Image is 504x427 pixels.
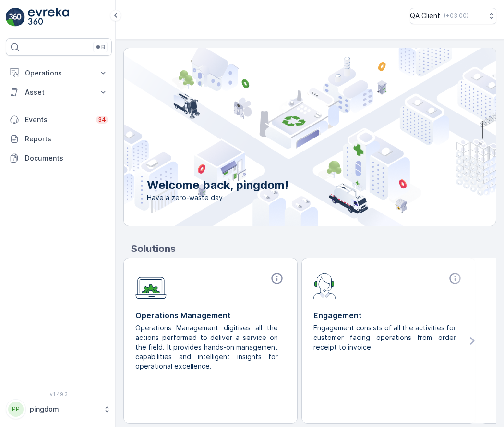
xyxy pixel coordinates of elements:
img: logo_light-DOdMpM7g.png [28,8,69,27]
p: Engagement [313,310,464,321]
p: Operations Management [135,310,286,321]
p: Solutions [131,241,496,256]
p: QA Client [410,11,440,21]
p: 34 [98,116,106,124]
span: v 1.49.3 [6,391,112,397]
p: Operations [25,68,93,78]
p: Welcome back, pingdom! [147,177,288,193]
img: city illustration [81,48,496,226]
p: Events [25,115,90,125]
p: Documents [25,153,108,163]
button: Asset [6,83,112,102]
span: Have a zero-waste day [147,193,288,202]
button: Operations [6,63,112,83]
p: ( +03:00 ) [444,12,468,20]
div: PP [8,402,24,417]
a: Events34 [6,110,112,129]
img: logo [6,8,25,27]
p: Reports [25,134,108,144]
p: Asset [25,88,93,97]
p: pingdom [30,404,98,414]
p: Operations Management digitises all the actions performed to deliver a service on the field. It p... [135,323,278,371]
p: Engagement consists of all the activities for customer facing operations from order receipt to in... [313,323,456,352]
a: Reports [6,129,112,149]
button: QA Client(+03:00) [410,8,496,24]
a: Documents [6,149,112,168]
img: module-icon [313,272,336,299]
button: PPpingdom [6,399,112,419]
img: module-icon [135,272,167,299]
p: ⌘B [96,43,105,51]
